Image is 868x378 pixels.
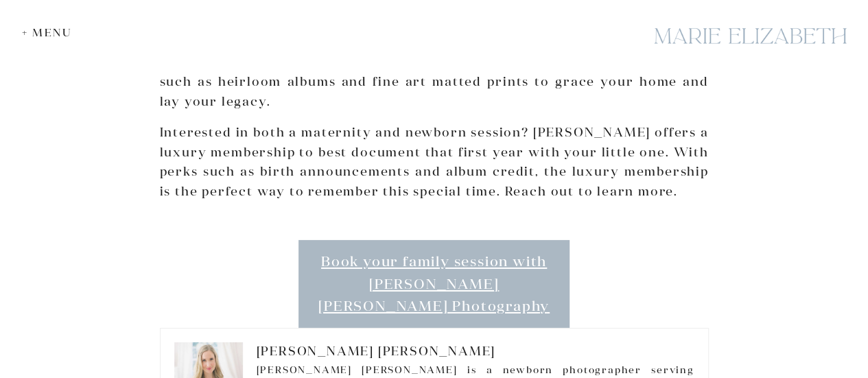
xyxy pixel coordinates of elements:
a: Book your family session with [PERSON_NAME] [PERSON_NAME] Photography [298,240,570,328]
p: Interested in both a maternity and newborn session? [PERSON_NAME] offers a luxury membership to b... [160,123,709,202]
a: [PERSON_NAME] [PERSON_NAME] [257,343,496,359]
div: + Menu [22,26,79,39]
